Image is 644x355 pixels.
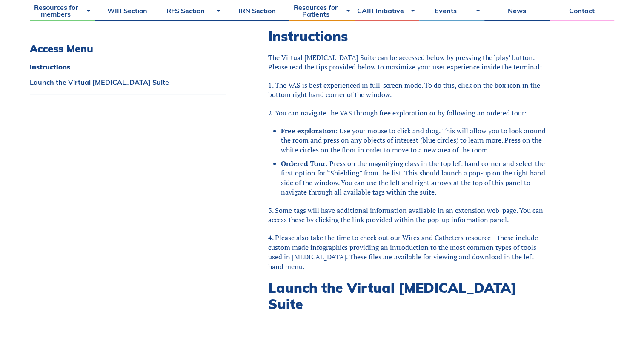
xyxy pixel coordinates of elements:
li: : Press on the magnifying class in the top left hand corner and select the first option for “Shie... [281,159,550,197]
h2: Launch the Virtual [MEDICAL_DATA] Suite [268,280,550,312]
a: Instructions [30,63,226,70]
p: 4. Please also take the time to check out our Wires and Catheters resource – these include custom... [268,233,550,271]
a: Launch the Virtual [MEDICAL_DATA] Suite [30,79,226,86]
li: : Use your mouse to click and drag. This will allow you to look around the room and press on any ... [281,126,550,155]
p: The Virtual [MEDICAL_DATA] Suite can be accessed below by pressing the ‘play’ button. Please read... [268,53,550,72]
h3: Access Menu [30,43,226,55]
h2: Instructions [268,28,550,44]
strong: Free exploration [281,126,335,135]
p: 1. The VAS is best experienced in full-screen mode. To do this, click on the box icon in the bott... [268,80,550,100]
strong: Ordered Tour [281,159,326,168]
p: 2. You can navigate the VAS through free exploration or by following an ordered tour: [268,108,550,117]
p: 3. Some tags will have additional information available in an extension web-page. You can access ... [268,206,550,225]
